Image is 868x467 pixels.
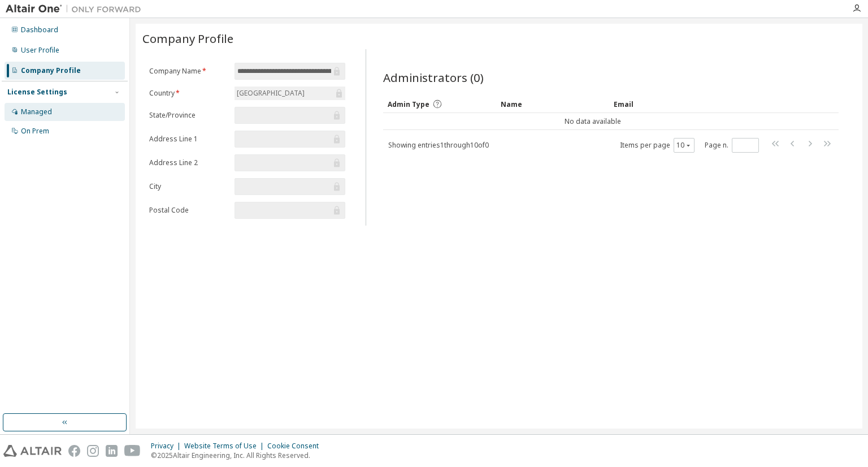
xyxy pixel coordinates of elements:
[149,89,228,98] label: Country
[383,113,802,130] td: No data available
[184,442,267,451] div: Website Terms of Use
[151,451,325,460] p: © 2025 Altair Engineering, Inc. All Rights Reserved.
[21,127,49,136] div: On Prem
[388,100,429,109] span: Admin Type
[21,25,58,34] div: Dashboard
[149,135,228,144] label: Address Line 1
[149,67,228,76] label: Company Name
[6,3,147,15] img: Altair One
[87,445,99,457] img: instagram.svg
[68,445,80,457] img: facebook.svg
[142,31,233,46] span: Company Profile
[3,445,62,457] img: altair_logo.svg
[235,87,345,100] div: [GEOGRAPHIC_DATA]
[21,46,59,55] div: User Profile
[267,442,325,451] div: Cookie Consent
[501,95,605,113] div: Name
[620,138,695,153] span: Items per page
[614,95,718,113] div: Email
[388,140,489,150] span: Showing entries 1 through 10 of 0
[149,182,228,191] label: City
[383,70,484,85] span: Administrators (0)
[106,445,118,457] img: linkedin.svg
[235,87,306,100] div: [GEOGRAPHIC_DATA]
[149,111,228,120] label: State/Province
[151,442,184,451] div: Privacy
[149,206,228,215] label: Postal Code
[21,66,81,75] div: Company Profile
[705,138,759,153] span: Page n.
[676,141,692,150] button: 10
[21,107,52,116] div: Managed
[149,158,228,167] label: Address Line 2
[124,445,141,457] img: youtube.svg
[7,88,67,97] div: License Settings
